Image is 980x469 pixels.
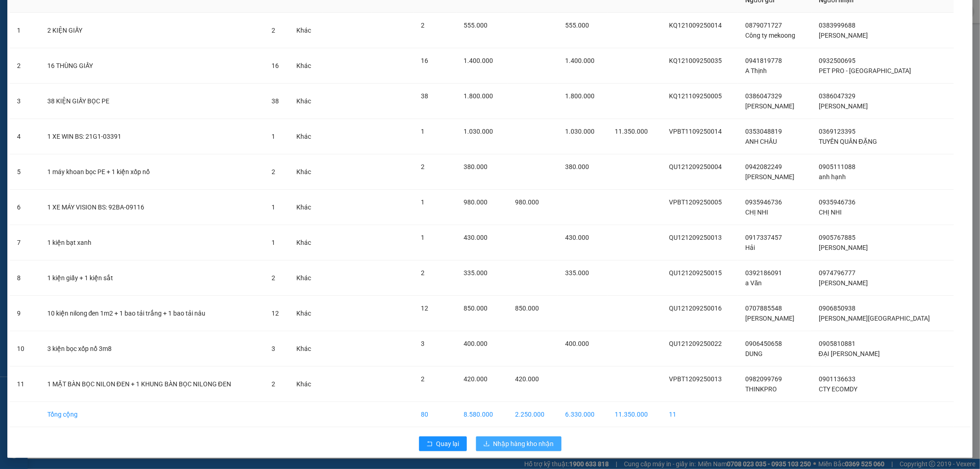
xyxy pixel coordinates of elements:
td: 38 KIỆN GIẤY BỌC PE [40,84,265,119]
td: 2 KIỆN GIẤY [40,13,265,48]
span: 12 [421,305,428,312]
td: 1 XE MÁY VISION BS: 92BA-09116 [40,190,265,225]
span: 1 [421,128,425,135]
span: 0386047329 [745,92,782,100]
span: 0369123395 [819,128,855,135]
td: 9 [10,296,40,331]
span: [PERSON_NAME] [819,279,868,287]
span: 0353048819 [745,128,782,135]
td: Khác [289,48,323,84]
span: 335.000 [464,269,488,277]
span: CHỊ NHI [745,209,768,216]
span: VPBT1209250005 [669,198,722,206]
td: 1 [10,13,40,48]
span: 0905810881 [819,340,855,347]
span: 0905111088 [819,163,855,170]
td: 6 [10,190,40,225]
span: rollback [426,441,433,448]
span: 3 [272,345,275,352]
span: 1 [272,203,275,211]
td: 10 kiện nilong đen 1m2 + 1 bao tải trắng + 1 bao tải nâu [40,296,265,331]
span: [PERSON_NAME][GEOGRAPHIC_DATA] [819,315,930,322]
span: 2 [421,163,425,170]
span: 1.800.000 [565,92,595,100]
span: 2 [272,274,275,282]
td: 2.250.000 [508,402,558,427]
span: ANH CHÂU [745,138,777,145]
td: 5 [10,154,40,190]
td: Khác [289,367,323,402]
span: 1.400.000 [464,57,493,64]
td: 80 [414,402,457,427]
td: 1 máy khoan bọc PE + 1 kiện xốp nổ [40,154,265,190]
span: QU121209250016 [669,305,722,312]
span: THINKPRO [745,385,777,393]
td: 10 [10,331,40,367]
span: 1.030.000 [565,128,595,135]
td: 7 [10,225,40,260]
span: 2 [272,380,275,388]
span: CHỊ NHI [819,209,842,216]
span: 335.000 [565,269,589,277]
span: 0906450658 [745,340,782,347]
span: 980.000 [515,198,539,206]
span: 2 [421,375,425,383]
span: a Văn [745,279,762,287]
span: TUYÊN QUÂN ĐẶNG [819,138,877,145]
span: anh hạnh [819,173,846,181]
span: 420.000 [515,375,539,383]
span: 0935946736 [819,198,855,206]
span: VPBT1209250013 [669,375,722,383]
span: 430.000 [464,234,488,241]
td: Khác [289,331,323,367]
span: QU121209250004 [669,163,722,170]
td: 11 [662,402,738,427]
span: Nhập hàng kho nhận [493,439,554,449]
span: PET PRO - [GEOGRAPHIC_DATA] [819,67,911,74]
span: Hải [745,244,755,251]
span: [PERSON_NAME] [819,244,868,251]
span: 0386047329 [819,92,855,100]
span: 0905767885 [819,234,855,241]
span: 1 [272,239,275,246]
td: Khác [289,260,323,296]
td: 11 [10,367,40,402]
span: [PERSON_NAME] [745,173,794,181]
span: 16 [272,62,279,69]
span: 0974796777 [819,269,855,277]
span: 1 [272,133,275,140]
span: [PERSON_NAME] [745,102,794,110]
span: KQ121009250035 [669,57,722,64]
span: 850.000 [464,305,488,312]
span: 1 [421,234,425,241]
span: [PERSON_NAME] [745,315,794,322]
span: 1.800.000 [464,92,493,100]
span: 0982099769 [745,375,782,383]
td: Khác [289,154,323,190]
td: 8 [10,260,40,296]
span: 0906850938 [819,305,855,312]
button: rollbackQuay lại [419,436,467,451]
span: QU121209250015 [669,269,722,277]
span: 0879071727 [745,22,782,29]
td: 16 THÙNG GIẤY [40,48,265,84]
span: 0917337457 [745,234,782,241]
td: 11.350.000 [608,402,662,427]
span: 38 [272,97,279,105]
td: 8.580.000 [457,402,508,427]
span: [PERSON_NAME] [819,102,868,110]
span: 1.400.000 [565,57,595,64]
td: Khác [289,13,323,48]
td: Khác [289,225,323,260]
span: 555.000 [464,22,488,29]
span: 2 [272,27,275,34]
span: CTY ECOMDY [819,385,857,393]
td: 1 kiện bạt xanh [40,225,265,260]
td: 4 [10,119,40,154]
td: Tổng cộng [40,402,265,427]
td: 1 XE WIN BS: 21G1-03391 [40,119,265,154]
span: 2 [421,269,425,277]
span: QU121209250013 [669,234,722,241]
span: 380.000 [464,163,488,170]
span: QU121209250022 [669,340,722,347]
